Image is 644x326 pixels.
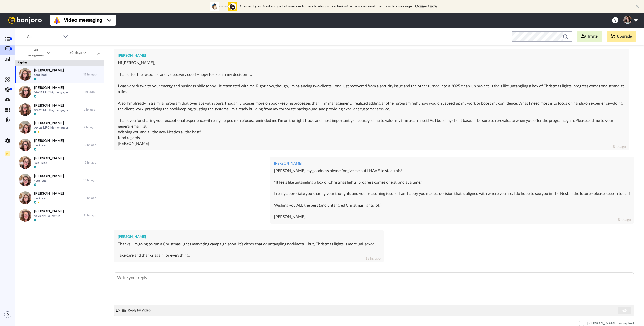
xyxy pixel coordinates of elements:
[19,103,31,116] img: ac21d3c5-0c85-440f-b57d-aa0f4fb80b75-thumb.jpg
[84,196,101,200] div: 21 hr. ago
[84,213,101,217] div: 21 hr. ago
[587,321,634,326] div: [PERSON_NAME] as replied
[34,196,64,200] span: nest lead
[118,241,380,258] div: Thanks! I’m going to run a Christmas lights marketing campaign soon! It’s either that or untangli...
[34,103,68,108] span: [PERSON_NAME]
[34,85,68,90] span: [PERSON_NAME]
[34,161,64,165] span: Nest lead
[34,209,64,214] span: [PERSON_NAME]
[19,191,31,204] img: 3f794da3-2744-4380-a308-7636fa246002-thumb.jpg
[19,86,31,98] img: 3a62acb2-1f4d-486f-a1cf-f9e49ad79806-thumb.jpg
[274,168,630,220] div: [PERSON_NAME] my goodness please forgive me but I HAVE to steal this! "It feels like untangling a...
[34,191,64,196] span: [PERSON_NAME]
[34,90,68,94] span: 09-25 MFC high engager
[34,108,68,112] span: 09-25 MFC high engager
[240,5,413,8] span: Connect your tool and get all your customers loading into a tasklist so you can send them a video...
[27,34,61,40] span: All
[64,17,102,24] span: Video messaging
[34,174,64,179] span: [PERSON_NAME]
[15,66,104,83] a: [PERSON_NAME]nest lead18 hr. ago
[19,174,31,186] img: e0ebea2c-7a55-4b97-9e9d-7d935abbe020-thumb.jpg
[616,217,631,222] div: 18 hr. ago
[34,68,64,73] span: [PERSON_NAME]
[15,154,104,171] a: [PERSON_NAME]Nest lead18 hr. ago
[84,178,101,182] div: 18 hr. ago
[84,160,101,165] div: 18 hr. ago
[19,121,31,134] img: 3477c3f3-93d0-4f20-8051-86e070165d2f-thumb.jpg
[34,126,68,130] span: 09-25 MFC high engager
[210,2,237,11] div: animation
[15,189,104,207] a: [PERSON_NAME]nest lead21 hr. ago
[97,51,101,55] img: export.svg
[84,90,101,94] div: 1 hr. ago
[15,207,104,224] a: [PERSON_NAME]Advisory Follow Up21 hr. ago
[622,309,628,313] img: send-white.svg
[15,136,104,154] a: [PERSON_NAME]nest lead18 hr. ago
[118,60,625,146] div: Hi [PERSON_NAME], Thanks for the response and video...very cool! Happy to explain my decision…. I...
[19,156,31,169] img: d77d470c-96de-47fd-aa63-c43fa2e5c11b-thumb.jpg
[84,143,101,147] div: 18 hr. ago
[60,48,96,57] button: 30 days
[34,156,64,161] span: [PERSON_NAME]
[34,138,64,143] span: [PERSON_NAME]
[15,60,104,66] div: Replies
[6,17,44,24] img: bj-logo-header-white.svg
[118,234,380,239] div: [PERSON_NAME]
[15,101,104,118] a: [PERSON_NAME]09-25 MFC high engager2 hr. ago
[15,118,104,136] a: [PERSON_NAME]09-25 MFC high engager2 hr. ago
[34,73,64,77] span: nest lead
[16,46,60,60] button: All assignees
[19,139,31,151] img: a33b5f0e-32f2-4a7c-9b18-7d1dc0deab4c-thumb.jpg
[84,108,101,112] div: 2 hr. ago
[5,151,10,156] img: Checklist.svg
[19,209,31,222] img: cb6fcd46-fdfb-4900-a11e-3ec6d805abc8-thumb.jpg
[577,31,602,42] button: Invite
[53,16,61,24] img: vm-color.svg
[15,171,104,189] a: [PERSON_NAME]nest lead18 hr. ago
[34,121,68,126] span: [PERSON_NAME]
[26,48,46,58] span: All assignees
[611,144,626,149] div: 18 hr. ago
[122,307,152,314] button: Reply by Video
[415,5,437,8] a: Connect now
[118,53,625,58] div: [PERSON_NAME]
[274,161,630,166] div: [PERSON_NAME]
[84,72,101,76] div: 18 hr. ago
[19,68,31,81] img: 2cae8f42-1f3f-4e11-be06-307fcf1114b9-thumb.jpg
[607,31,636,42] button: Upgrade
[34,179,64,183] span: nest lead
[96,49,103,57] button: Export all results that match these filters now.
[15,83,104,101] a: [PERSON_NAME]09-25 MFC high engager1 hr. ago
[34,143,64,147] span: nest lead
[365,256,381,261] div: 18 hr. ago
[84,125,101,129] div: 2 hr. ago
[34,214,64,218] span: Advisory Follow Up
